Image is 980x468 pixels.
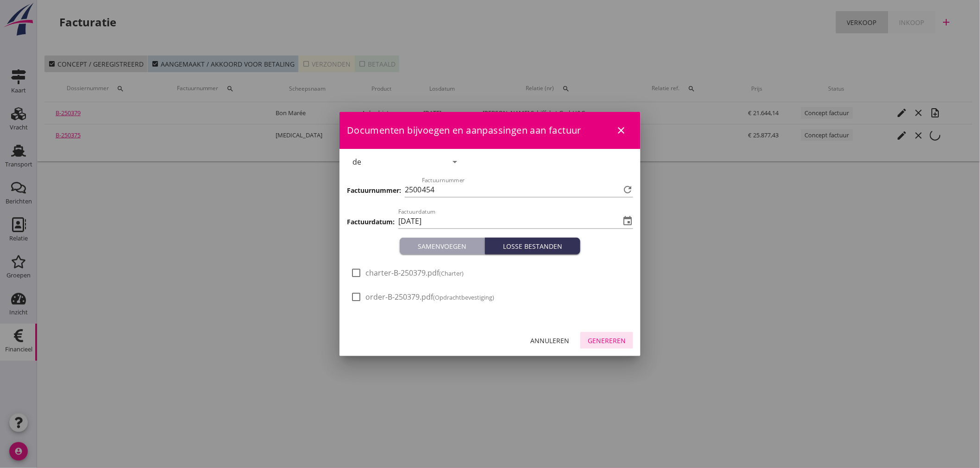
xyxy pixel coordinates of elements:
button: Losse bestanden [485,238,580,254]
small: (Charter) [439,269,464,277]
input: Factuurnummer [422,182,620,197]
div: Losse bestanden [489,241,577,251]
div: Documenten bijvoegen en aanpassingen aan factuur [339,112,641,149]
div: Samenvoegen [403,241,481,251]
button: Genereren [580,332,633,349]
div: Genereren [588,336,626,345]
input: Factuurdatum [398,214,620,228]
h3: Factuurnummer: [347,185,401,195]
button: Samenvoegen [400,238,485,254]
small: (Opdrachtbevestiging) [433,293,494,302]
i: refresh [622,184,633,195]
span: order-B-250379.pdf [365,292,494,302]
i: arrow_drop_down [450,156,461,167]
span: 2500 [405,184,421,196]
i: event [622,216,633,227]
button: Annuleren [523,332,577,349]
div: Annuleren [530,336,569,345]
div: de [352,158,361,166]
h3: Factuurdatum: [347,217,395,227]
span: charter-B-250379.pdf [365,268,464,278]
i: close [616,125,627,136]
